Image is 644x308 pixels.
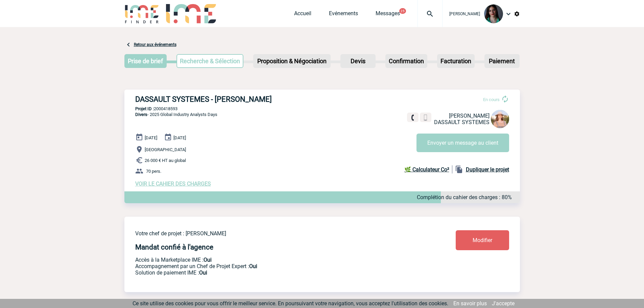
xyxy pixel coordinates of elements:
p: Proposition & Négociation [254,55,330,67]
img: IME-Finder [124,4,160,23]
span: - 2025 Global Industry Analysts Days [135,112,217,117]
a: 🌿 Calculateur Co² [404,165,452,173]
span: [PERSON_NAME] [449,113,490,119]
a: Messages [376,10,400,20]
h4: Mandat confié à l'agence [135,243,213,251]
span: [DATE] [173,135,186,140]
span: DASSAULT SYSTEMES [434,119,490,125]
p: Paiement [485,55,519,67]
b: Projet ID : [135,106,154,111]
img: fixe.png [410,115,416,121]
span: En cours [483,97,500,102]
p: Devis [341,55,375,67]
p: Votre chef de projet : [PERSON_NAME] [135,230,416,237]
span: [PERSON_NAME] [449,11,480,16]
a: VOIR LE CAHIER DES CHARGES [135,181,211,187]
span: Modifier [473,237,492,243]
button: Envoyer un message au client [416,134,509,152]
b: Oui [204,257,212,263]
p: Prise de brief [125,55,166,67]
a: J'accepte [492,300,515,307]
a: Retour aux événements [134,42,176,47]
p: Prestation payante [135,263,416,269]
span: 70 pers. [146,169,161,174]
b: Oui [199,269,207,276]
img: file_copy-black-24dp.png [455,165,463,173]
span: 26 000 € HT au global [145,158,186,163]
span: Ce site utilise des cookies pour vous offrir le meilleur service. En poursuivant votre navigation... [133,300,448,307]
img: 131235-0.jpeg [484,4,503,23]
p: Conformité aux process achat client, Prise en charge de la facturation, Mutualisation de plusieur... [135,269,416,276]
h3: DASSAULT SYSTEMES - [PERSON_NAME] [135,95,338,103]
span: [GEOGRAPHIC_DATA] [145,147,186,152]
p: 2000418593 [124,106,520,111]
a: Accueil [294,10,311,20]
button: 25 [399,8,406,14]
p: Accès à la Marketplace IME : [135,257,416,263]
img: 121668-0.PNG [491,110,509,128]
b: 🌿 Calculateur Co² [404,166,449,173]
p: Facturation [438,55,474,67]
p: Confirmation [386,55,427,67]
p: Recherche & Sélection [177,55,243,67]
span: Divers [135,112,147,117]
b: Oui [249,263,257,269]
img: portable.png [423,115,429,121]
span: [DATE] [145,135,157,140]
a: En savoir plus [453,300,487,307]
b: Dupliquer le projet [466,166,509,173]
a: Evénements [329,10,358,20]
